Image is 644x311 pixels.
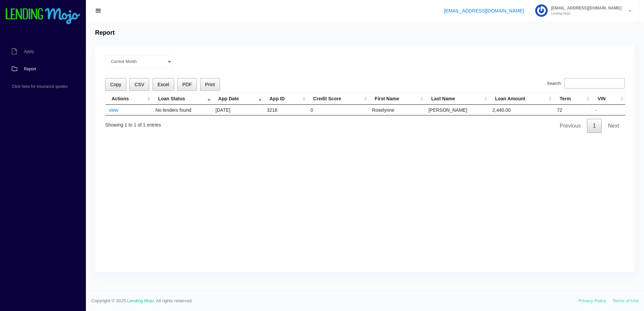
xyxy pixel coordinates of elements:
a: 1 [587,119,602,133]
a: Terms of Use [612,298,639,303]
span: Click here for insurance quotes [12,84,67,89]
th: Actions: activate to sort column ascending [105,93,152,105]
a: view [109,107,118,113]
span: PDF [182,82,192,87]
td: 0 [307,105,369,115]
img: Profile image [535,4,548,17]
span: CSV [134,82,144,87]
th: Term: activate to sort column ascending [553,93,591,105]
span: Excel [158,82,169,87]
td: 3218 [263,105,307,115]
button: Excel [153,78,174,91]
td: [DATE] [212,105,263,115]
img: logo-small.png [5,8,81,25]
button: PDF [177,78,197,91]
a: Privacy Policy [579,298,606,303]
input: Search: [564,78,625,89]
td: No lenders found [152,105,212,115]
th: Credit Score: activate to sort column ascending [307,93,369,105]
a: Next [602,119,625,133]
span: [EMAIL_ADDRESS][DOMAIN_NAME] [548,6,621,10]
th: Last Name: activate to sort column ascending [425,93,489,105]
a: Lending Mojo [127,298,154,303]
td: 2,440.00 [489,105,554,115]
div: Showing 1 to 1 of 1 entries [105,117,161,129]
span: Copy [110,82,121,87]
span: Apply [24,49,34,54]
th: First Name: activate to sort column ascending [369,93,425,105]
button: CSV [129,78,149,91]
span: Print [205,82,215,87]
th: App Date: activate to sort column ascending [212,93,263,105]
td: - [591,105,625,115]
th: App ID: activate to sort column ascending [263,93,307,105]
span: Copyright © 2025. . All rights reserved. [91,298,579,304]
a: [EMAIL_ADDRESS][DOMAIN_NAME] [444,8,524,13]
h4: Report [95,29,115,37]
td: Roselynne [369,105,425,115]
small: Lending Mojo [548,12,621,15]
th: VIN: activate to sort column ascending [591,93,625,105]
label: Search: [547,78,625,89]
span: Report [24,67,36,71]
th: Loan Status: activate to sort column ascending [152,93,212,105]
a: Previous [554,119,586,133]
td: 72 [553,105,591,115]
button: Copy [105,78,126,91]
td: [PERSON_NAME] [425,105,489,115]
button: Print [200,78,220,91]
th: Loan Amount: activate to sort column ascending [489,93,554,105]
